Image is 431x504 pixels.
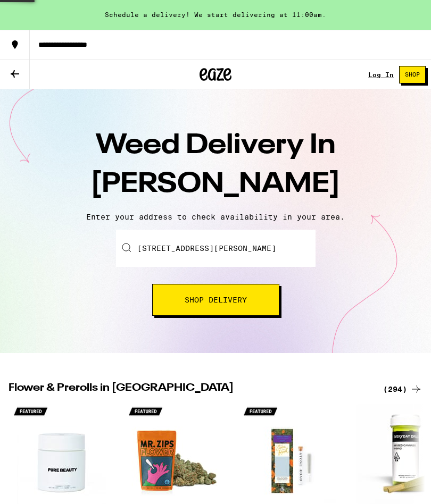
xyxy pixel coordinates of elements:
[185,296,247,304] span: Shop Delivery
[29,127,402,204] h1: Weed Delivery In
[90,171,341,198] span: [PERSON_NAME]
[152,284,279,316] button: Shop Delivery
[399,66,426,83] button: Shop
[368,71,394,78] a: Log In
[383,383,422,396] a: (294)
[405,72,420,78] span: Shop
[11,213,420,221] p: Enter your address to check availability in your area.
[116,230,316,267] input: Enter your delivery address
[394,66,431,83] a: Shop
[9,383,370,396] h2: Flower & Prerolls in [GEOGRAPHIC_DATA]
